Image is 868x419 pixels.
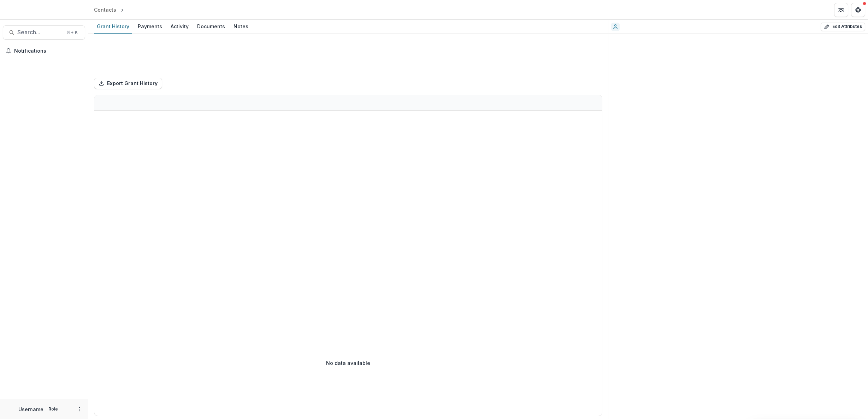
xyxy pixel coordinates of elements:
[135,20,165,34] a: Payments
[75,405,84,413] button: More
[194,21,228,31] div: Documents
[3,45,85,57] button: Notifications
[194,20,228,34] a: Documents
[18,406,43,413] p: Username
[91,5,155,15] nav: breadcrumb
[91,5,119,15] a: Contacts
[834,3,848,17] button: Partners
[851,3,865,17] button: Get Help
[168,21,191,31] div: Activity
[326,359,370,367] p: No data available
[94,78,162,89] button: Export Grant History
[821,23,865,31] button: Edit Attributes
[94,6,116,13] div: Contacts
[94,21,132,31] div: Grant History
[231,21,251,31] div: Notes
[94,20,132,34] a: Grant History
[14,48,82,54] span: Notifications
[17,29,62,36] span: Search...
[168,20,191,34] a: Activity
[135,21,165,31] div: Payments
[46,406,60,412] p: Role
[3,25,85,40] button: Search...
[65,29,79,36] div: ⌘ + K
[231,20,251,34] a: Notes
